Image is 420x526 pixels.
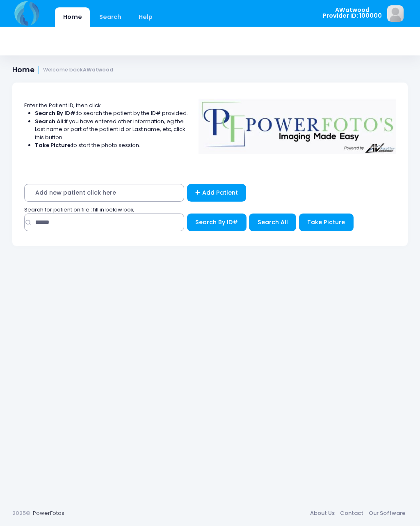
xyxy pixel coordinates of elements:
span: Search By ID# [195,218,238,226]
strong: Search By ID#: [35,109,77,117]
li: to search the patient by the ID# provided. [35,109,188,117]
a: Add Patient [187,184,247,202]
a: Help [131,7,161,27]
span: AWatwood Provider ID: 100000 [323,7,382,19]
strong: AWatwood [83,66,113,73]
a: Home [55,7,90,27]
span: Search All [258,218,288,226]
strong: Search All: [35,117,65,125]
span: Enter the Patient ID, then click [24,101,101,109]
a: Our Software [366,506,408,521]
a: Search [91,7,129,27]
li: to start the photo session. [35,141,188,149]
h1: Home [12,66,113,74]
span: Search for patient on file : fill in below box; [24,206,135,214]
img: Logo [195,93,400,154]
span: 2025© [12,509,30,517]
button: Search By ID# [187,214,247,231]
img: image [387,5,404,22]
li: If you have entered other information, eg the Last name or part of the patient id or Last name, e... [35,117,188,142]
button: Search All [249,214,296,231]
span: Take Picture [307,218,345,226]
a: Contact [337,506,366,521]
small: Welcome back [43,67,113,73]
a: About Us [307,506,337,521]
strong: Take Picture: [35,141,72,149]
a: PowerFotos [33,509,64,517]
button: Take Picture [299,214,354,231]
span: Add new patient click here [24,184,184,202]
